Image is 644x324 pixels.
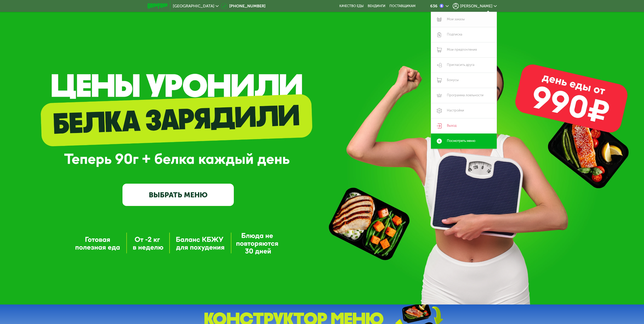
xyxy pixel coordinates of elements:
[431,88,497,103] a: Программа лояльности
[431,134,497,149] a: Посмотреть меню
[431,118,497,134] a: Выход
[368,4,385,8] a: Вендинги
[431,27,497,42] a: Подписка
[431,42,497,58] a: Мои предпочтения
[221,3,265,9] a: [PHONE_NUMBER]
[431,12,497,27] a: Мои заказы
[122,184,234,206] a: ВЫБРАТЬ МЕНЮ
[460,4,492,8] span: [PERSON_NAME]
[339,4,364,8] a: Качество еды
[430,4,438,8] div: 636
[431,73,497,88] a: Бонусы
[431,103,497,118] a: Настройки
[431,58,497,73] a: Пригласить друга
[173,4,214,8] span: [GEOGRAPHIC_DATA]
[389,4,416,8] div: поставщикам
